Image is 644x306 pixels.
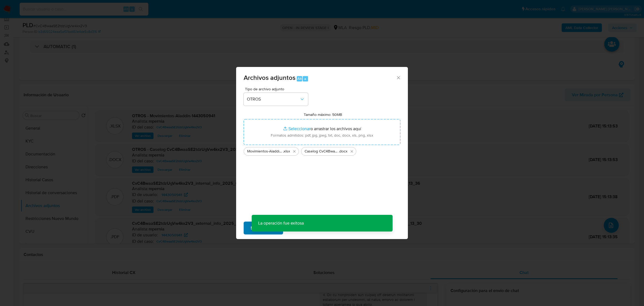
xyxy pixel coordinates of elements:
[252,215,310,232] p: La operación fue exitosa
[247,97,299,102] span: OTROS
[247,149,283,154] span: Movimientos-Aladdin-1443050941
[283,149,290,154] span: .xlsx
[396,75,401,80] button: Cerrar
[251,222,276,234] span: Subir archivo
[291,148,298,155] button: Eliminar Movimientos-Aladdin-1443050941.xlsx
[292,222,310,234] span: Cancelar
[245,87,309,91] span: Tipo de archivo adjunto
[244,93,308,106] button: OTROS
[244,145,400,156] ul: Archivos seleccionados
[244,222,283,234] button: Subir archivo
[304,112,342,117] label: Tamaño máximo: 50MB
[297,76,302,81] span: Alt
[349,148,355,155] button: Eliminar Caselog CvC4BwaaSE2tdzUgVw4kx2V3_2025_08_19_12_22_50.docx
[305,149,339,154] span: Caselog CvC4BwaaSE2tdzUgVw4kx2V3_2025_08_19_12_22_50
[244,73,295,82] span: Archivos adjuntos
[339,149,347,154] span: .docx
[304,76,306,81] span: a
